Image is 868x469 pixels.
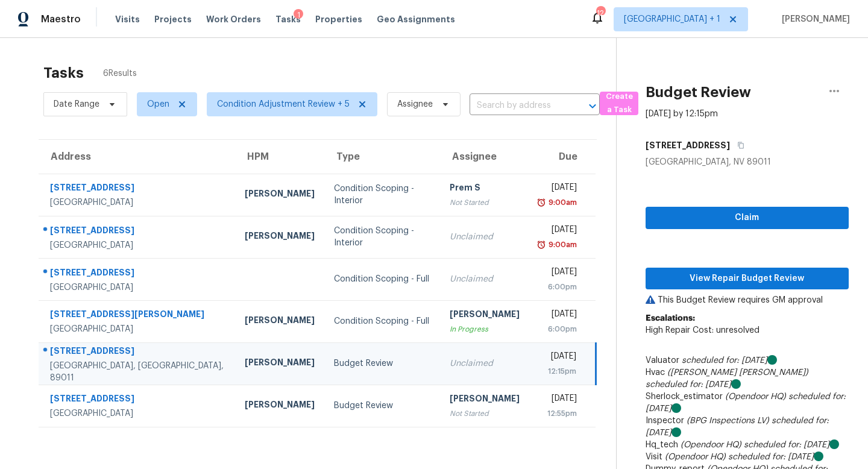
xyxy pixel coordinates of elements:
i: scheduled for: [DATE] [646,392,846,413]
div: [DATE] [539,224,577,239]
div: 6:00pm [539,323,577,335]
i: (Opendoor HQ) [725,392,786,401]
div: [PERSON_NAME] [245,187,315,203]
div: Condition Scoping - Full [334,273,430,285]
div: Sherlock_estimator [646,391,849,415]
span: Assignee [397,98,433,110]
div: Not Started [450,408,520,420]
span: [PERSON_NAME] [777,13,850,25]
i: scheduled for: [DATE] [744,441,829,449]
h5: [STREET_ADDRESS] [646,139,730,151]
span: Date Range [54,98,99,110]
input: Search by address [470,96,566,115]
div: Condition Scoping - Interior [334,225,430,249]
div: Unclaimed [450,273,520,285]
div: [DATE] [539,392,577,408]
span: Condition Adjustment Review + 5 [217,98,350,110]
i: scheduled for: [DATE] [646,380,731,389]
div: [GEOGRAPHIC_DATA], [GEOGRAPHIC_DATA], 89011 [50,360,225,384]
div: [STREET_ADDRESS][PERSON_NAME] [50,308,225,323]
img: Overdue Alarm Icon [536,197,546,209]
div: Unclaimed [450,357,520,370]
span: Claim [655,210,839,225]
div: [STREET_ADDRESS] [50,345,225,360]
div: [DATE] by 12:15pm [646,108,718,120]
div: Hq_tech [646,439,849,451]
span: Create a Task [606,90,632,118]
span: Geo Assignments [377,13,455,25]
div: [PERSON_NAME] [450,308,520,323]
div: Prem S [450,181,520,197]
th: Assignee [440,140,529,174]
span: 6 Results [103,68,137,80]
div: [GEOGRAPHIC_DATA], NV 89011 [646,156,849,168]
div: [DATE] [539,350,576,365]
th: Due [529,140,596,174]
span: Maestro [41,13,81,25]
i: scheduled for: [DATE] [682,356,767,365]
i: scheduled for: [DATE] [646,417,829,437]
div: Not Started [450,197,520,209]
div: Budget Review [334,400,430,412]
b: Escalations: [646,314,695,323]
th: Type [324,140,439,174]
button: Open [584,98,601,115]
span: Open [147,98,169,110]
div: 12 [596,7,605,19]
div: [GEOGRAPHIC_DATA] [50,282,225,294]
div: [GEOGRAPHIC_DATA] [50,408,225,420]
p: This Budget Review requires GM approval [646,294,849,306]
div: [PERSON_NAME] [245,356,315,371]
i: (Opendoor HQ) [681,441,741,449]
span: Visits [115,13,140,25]
img: Overdue Alarm Icon [536,239,546,251]
span: High Repair Cost: unresolved [646,326,759,335]
div: [STREET_ADDRESS] [50,181,225,197]
i: ([PERSON_NAME] [PERSON_NAME]) [667,368,808,377]
div: [GEOGRAPHIC_DATA] [50,239,225,251]
div: Valuator [646,354,849,367]
th: Address [39,140,235,174]
div: Unclaimed [450,231,520,243]
div: 1 [294,9,303,21]
div: Inspector [646,415,849,439]
div: 12:15pm [539,365,576,377]
th: HPM [235,140,324,174]
div: [STREET_ADDRESS] [50,266,225,282]
span: View Repair Budget Review [655,271,839,286]
div: 12:55pm [539,408,577,420]
div: [PERSON_NAME] [245,398,315,414]
div: [PERSON_NAME] [245,230,315,245]
span: Work Orders [206,13,261,25]
div: Visit [646,451,849,463]
div: [GEOGRAPHIC_DATA] [50,197,225,209]
div: Budget Review [334,357,430,370]
div: 9:00am [546,197,577,209]
button: View Repair Budget Review [646,268,849,290]
div: [GEOGRAPHIC_DATA] [50,323,225,335]
div: In Progress [450,323,520,335]
span: Projects [154,13,192,25]
span: [GEOGRAPHIC_DATA] + 1 [624,13,720,25]
div: 9:00am [546,239,577,251]
button: Create a Task [600,92,638,115]
button: Claim [646,207,849,229]
h2: Tasks [43,67,84,79]
div: [STREET_ADDRESS] [50,392,225,408]
div: [STREET_ADDRESS] [50,224,225,239]
span: Properties [315,13,362,25]
div: [PERSON_NAME] [450,392,520,408]
div: [DATE] [539,308,577,323]
span: Tasks [275,15,301,24]
i: (BPG Inspections LV) [687,417,769,425]
h2: Budget Review [646,86,751,98]
i: (Opendoor HQ) [665,453,726,461]
i: scheduled for: [DATE] [728,453,814,461]
div: [DATE] [539,266,577,281]
div: [PERSON_NAME] [245,314,315,329]
div: Condition Scoping - Interior [334,183,430,207]
div: Condition Scoping - Full [334,315,430,327]
button: Copy Address [730,134,746,156]
div: Hvac [646,367,849,391]
div: 6:00pm [539,281,577,293]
